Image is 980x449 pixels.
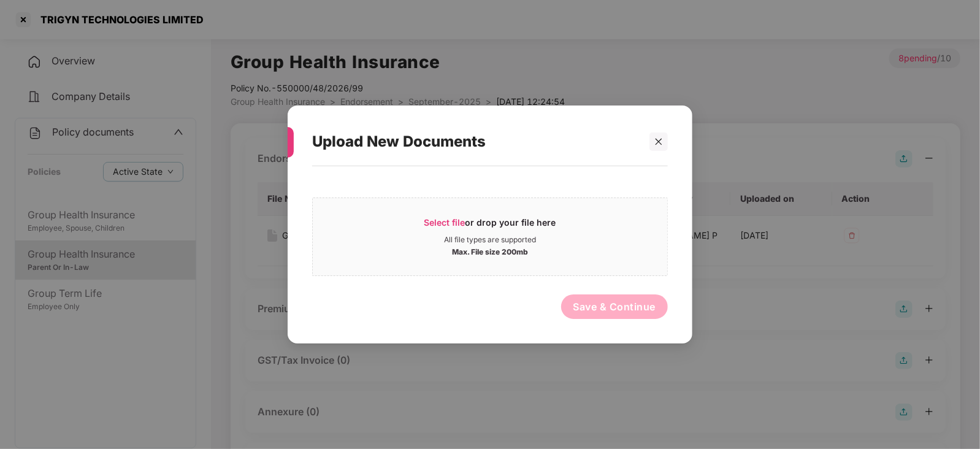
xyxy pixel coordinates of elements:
[312,118,638,166] div: Upload New Documents
[444,235,536,245] div: All file types are supported
[452,245,528,257] div: Max. File size 200mb
[654,137,663,146] span: close
[313,207,667,266] span: Select fileor drop your file hereAll file types are supportedMax. File size 200mb
[424,217,556,235] div: or drop your file here
[424,217,465,228] span: Select file
[561,294,668,319] button: Save & Continue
